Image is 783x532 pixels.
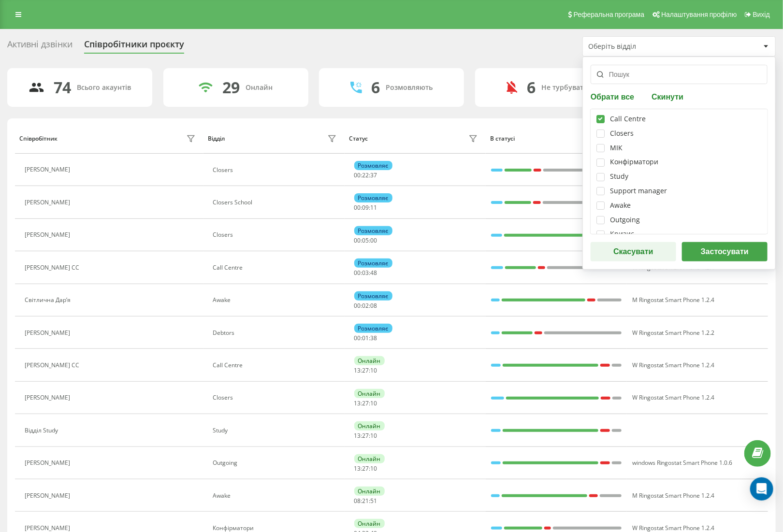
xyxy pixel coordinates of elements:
span: 10 [371,431,377,440]
div: Статус [349,135,368,142]
div: Не турбувати [542,84,589,92]
div: [PERSON_NAME] [25,199,72,206]
div: Всього акаунтів [77,84,131,92]
div: Call Centre [213,362,339,369]
div: Відділ Study [25,427,60,434]
span: 10 [371,399,377,407]
div: Call Centre [610,115,646,123]
div: Outgoing [213,460,339,466]
div: [PERSON_NAME] [25,460,72,466]
div: Closers [213,231,339,238]
div: Співробітники проєкту [84,39,184,54]
span: 02 [362,302,369,310]
div: Аwake [213,297,339,303]
div: : : [354,498,377,504]
div: [PERSON_NAME] [25,166,72,173]
div: : : [354,335,377,342]
div: [PERSON_NAME] [25,525,72,532]
span: 21 [362,497,369,505]
div: [PERSON_NAME] [25,231,72,238]
button: Скасувати [591,242,676,261]
button: Скинути [649,92,686,101]
span: 00 [354,203,361,212]
input: Пошук [591,65,768,84]
span: 13 [354,464,361,473]
span: 00 [354,236,361,244]
div: : : [354,367,377,374]
div: В статусі [490,135,622,142]
span: windows Ringostat Smart Phone 1.0.6 [632,459,733,467]
div: : : [354,204,377,211]
span: 03 [362,269,369,277]
div: Closers [213,394,339,401]
div: Open Intercom Messenger [750,477,773,501]
div: Кризис [610,230,634,238]
div: Онлайн [354,454,385,463]
span: 27 [362,366,369,374]
div: Outgoing [610,216,640,224]
div: : : [354,400,377,407]
div: : : [354,270,377,276]
div: Support manager [610,187,667,195]
div: Відділ [208,135,225,142]
span: 08 [371,302,377,310]
span: 27 [362,464,369,473]
div: Конфірматори [610,158,658,166]
span: 00 [354,302,361,310]
div: Closers [610,129,634,138]
div: 6 [527,78,536,97]
button: Застосувати [682,242,768,261]
div: Розмовляє [354,193,392,202]
div: Study [213,427,339,434]
div: Оберіть відділ [588,43,704,51]
span: Вихід [753,11,770,18]
span: 27 [362,399,369,407]
span: 05 [362,236,369,244]
div: Closers [213,167,339,173]
div: Розмовляє [354,259,392,268]
span: M Ringostat Smart Phone 1.2.4 [632,491,715,500]
div: Розмовляє [354,226,392,235]
span: 09 [362,203,369,212]
div: Closers School [213,199,339,206]
span: 00 [354,171,361,179]
span: W Ringostat Smart Phone 1.2.2 [632,329,715,337]
div: 29 [222,78,240,97]
span: 13 [354,399,361,407]
div: Study [610,173,628,181]
div: [PERSON_NAME] [25,330,72,336]
div: [PERSON_NAME] CC [25,264,82,271]
div: Аwake [213,492,339,499]
span: W Ringostat Smart Phone 1.2.4 [632,393,715,402]
span: 37 [371,171,377,179]
div: Світлична Дарʼя [25,297,73,303]
div: : : [354,432,377,439]
div: Онлайн [354,356,385,365]
span: Реферальна програма [574,11,645,18]
div: Співробітник [19,135,58,142]
span: 22 [362,171,369,179]
button: Обрати все [591,92,637,101]
div: Аwake [610,201,631,210]
div: МІК [610,144,623,152]
span: 13 [354,431,361,440]
span: 08 [354,497,361,505]
span: 10 [371,366,377,374]
div: [PERSON_NAME] [25,394,72,401]
div: Активні дзвінки [7,39,72,54]
div: : : [354,302,377,309]
div: Конфірматори [213,525,339,532]
div: Call Centre [213,264,339,271]
div: Розмовляє [354,291,392,301]
span: Налаштування профілю [661,11,737,18]
span: 11 [371,203,377,212]
div: : : [354,237,377,244]
div: Онлайн [354,389,385,398]
div: Онлайн [354,421,385,431]
div: Онлайн [354,519,385,528]
span: 51 [371,497,377,505]
div: : : [354,465,377,472]
span: 10 [371,464,377,473]
div: Debtors [213,330,339,336]
div: Розмовляє [354,161,392,170]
